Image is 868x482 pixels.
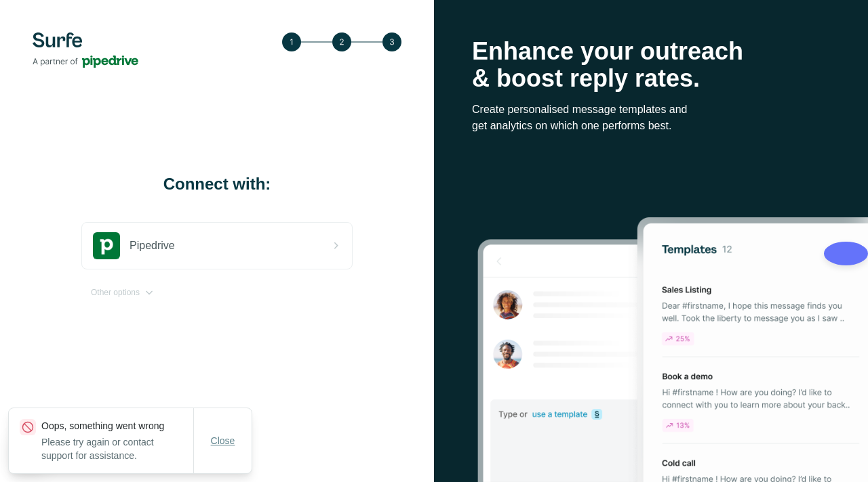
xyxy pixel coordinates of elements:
span: Pipedrive [130,238,175,254]
img: pipedrive's logo [93,232,120,259]
img: Step 3 [282,32,401,51]
button: Close [201,429,245,453]
p: Enhance your outreach [472,38,830,65]
h1: Connect with: [81,173,353,195]
p: Oops, something went wrong [41,419,193,433]
img: Surfe Stock Photo - Selling good vibes [477,217,868,482]
p: & boost reply rates. [472,65,830,92]
p: Create personalised message templates and [472,102,830,118]
span: Other options [91,286,140,299]
p: get analytics on which one performs best. [472,118,830,134]
span: Close [211,434,235,447]
p: Please try again or contact support for assistance. [41,435,193,462]
img: Surfe's logo [33,32,138,68]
